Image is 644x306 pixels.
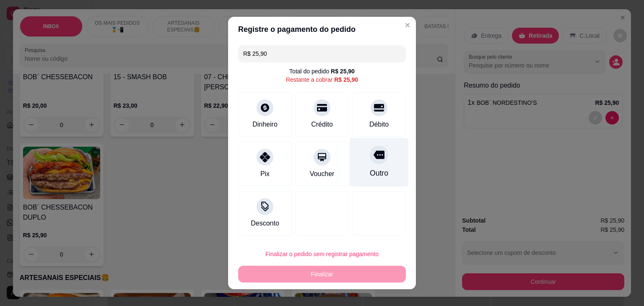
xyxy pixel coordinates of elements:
div: Débito [369,119,389,130]
button: Close [401,18,414,32]
div: Dinheiro [252,119,278,130]
div: Restante a cobrar [286,75,358,84]
div: R$ 25,90 [334,75,358,84]
div: Total do pedido [289,67,355,75]
header: Registre o pagamento do pedido [228,17,416,42]
div: Outro [370,168,388,179]
div: Pix [260,169,270,179]
div: Voucher [310,169,335,179]
div: Desconto [251,218,279,228]
input: Ex.: hambúrguer de cordeiro [243,45,401,62]
div: Crédito [311,119,333,130]
div: R$ 25,90 [331,67,355,75]
button: Finalizar o pedido sem registrar pagamento [238,246,406,262]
